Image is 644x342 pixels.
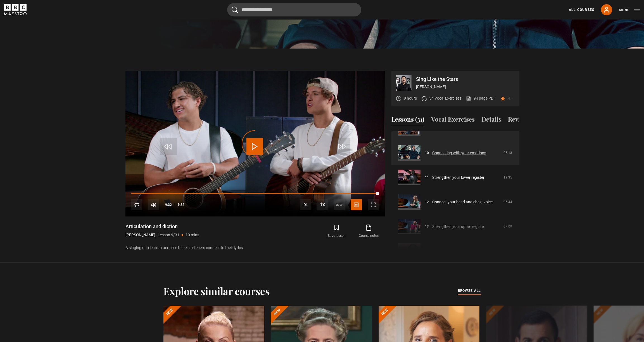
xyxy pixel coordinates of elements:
video-js: Video Player [125,71,385,216]
a: Connecting with your emotions [432,150,486,156]
div: Progress Bar [131,193,379,194]
span: 9:32 [178,200,184,210]
span: auto [334,199,345,210]
button: Playback Rate [317,199,328,210]
button: Details [481,115,501,126]
button: Next Lesson [300,199,311,210]
a: Connect your head and chest voice [432,199,493,205]
h2: Explore similar courses [163,285,270,297]
p: Lesson 9/31 [158,232,179,238]
span: - [174,203,175,207]
p: 54 Vocal Exercises [429,95,461,101]
button: Captions [351,199,362,210]
p: A singing duo learns exercises to help listeners connect to their lyrics. [125,245,385,251]
a: 94 page PDF [466,95,496,101]
p: [PERSON_NAME] [416,84,514,90]
button: Reviews (60) [508,115,543,126]
button: Toggle navigation [619,7,640,13]
svg: BBC Maestro [4,4,27,15]
p: [PERSON_NAME] [125,232,155,238]
p: 8 hours [404,95,417,101]
button: Replay [131,199,142,210]
input: Search [227,3,361,16]
span: 9:32 [165,200,172,210]
p: 10 mins [186,232,199,238]
button: Submit the search query [232,6,238,13]
a: Articulation and diction [432,126,472,131]
h1: Articulation and diction [125,223,199,230]
span: browse all [458,288,481,293]
button: Fullscreen [368,199,379,210]
button: Save lesson [321,223,353,239]
a: All Courses [569,7,594,12]
a: Strengthen your lower register [432,175,484,180]
p: Sing Like the Stars [416,77,514,82]
div: Current quality: 360p [334,199,345,210]
a: browse all [458,288,481,294]
button: Vocal Exercises [431,115,475,126]
button: Lessons (31) [391,115,424,126]
a: Course notes [353,223,384,239]
button: Mute [148,199,159,210]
